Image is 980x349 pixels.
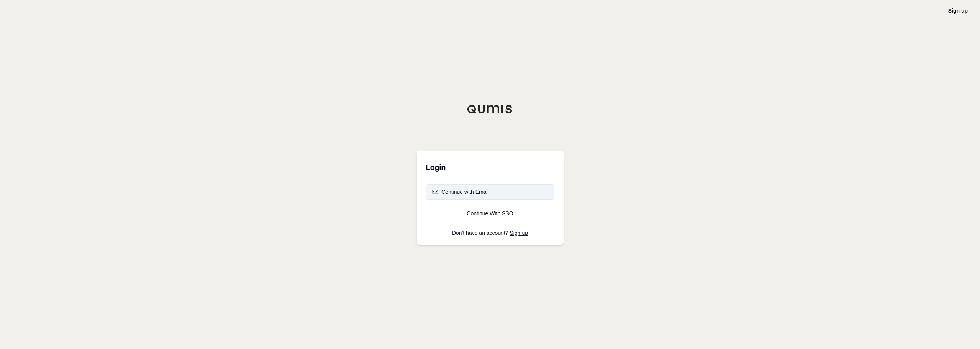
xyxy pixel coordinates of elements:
[426,206,554,221] a: Continue With SSO
[948,8,968,14] a: Sign up
[426,160,554,175] h3: Login
[467,105,513,114] img: Qumis
[510,230,528,236] a: Sign up
[432,210,548,217] div: Continue With SSO
[432,188,489,196] div: Continue with Email
[426,184,554,200] button: Continue with Email
[426,230,554,236] p: Don't have an account?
